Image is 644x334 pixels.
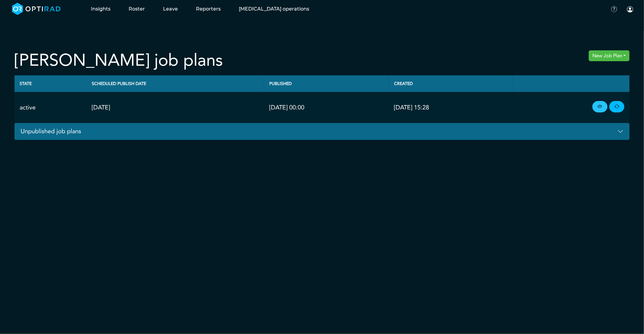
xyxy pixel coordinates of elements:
[87,92,264,123] td: [DATE]
[14,50,223,71] h2: [PERSON_NAME] job plans
[14,92,87,123] td: active
[264,92,389,123] td: [DATE] 00:00
[389,75,513,92] th: Created
[14,75,87,92] th: State
[14,123,630,140] button: Unpublished job plans
[389,92,513,123] td: [DATE] 15:28
[614,103,619,110] i: create new Job Plan copied from this one
[264,75,389,92] th: Published
[12,3,61,15] img: brand-opti-rad-logos-blue-and-white-d2f68631ba2948856bd03f2d395fb146ddc8fb01b4b6e9315ea85fa773367...
[589,50,630,61] button: New Job Plan
[87,75,264,92] th: Scheduled Publish Date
